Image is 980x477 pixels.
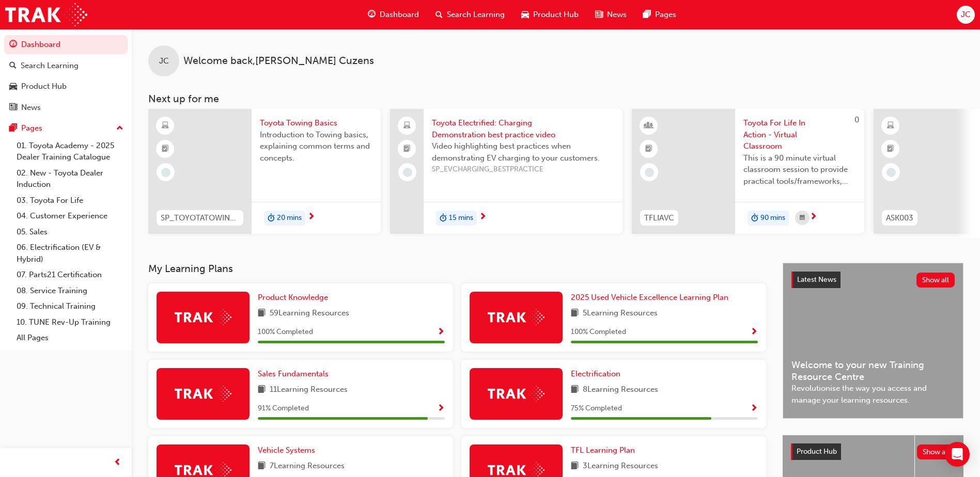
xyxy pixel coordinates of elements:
[270,384,348,396] span: 11 Learning Resources
[258,307,266,320] span: book-icon
[4,77,128,96] a: Product Hub
[258,444,319,456] a: Vehicle Systems
[743,152,856,187] span: This is a 90 minute virtual classroom session to provide practical tools/frameworks, behaviours a...
[162,142,169,156] span: booktick-icon
[175,386,231,402] img: Trak
[12,165,128,193] a: 02. New - Toyota Dealer Induction
[488,309,545,325] img: Trak
[148,263,766,275] h3: My Learning Plans
[750,404,758,414] span: Show Progress
[21,122,42,134] div: Pages
[148,109,381,234] a: SP_TOYOTATOWING_0424Toyota Towing BasicsIntroduction to Towing basics, explaining common terms an...
[571,292,733,304] a: 2025 Used Vehicle Excellence Learning Plan
[437,402,445,415] button: Show Progress
[4,33,128,119] button: DashboardSearch LearningProduct HubNews
[571,460,579,473] span: book-icon
[797,275,836,284] span: Latest News
[258,403,309,415] span: 91 % Completed
[571,446,635,455] span: TFL Learning Plan
[183,55,374,67] span: Welcome back , [PERSON_NAME] Cuzens
[432,164,614,176] span: SP_EVCHARGING_BESTPRACTICE
[132,93,980,105] h3: Next up for me
[916,273,955,288] button: Show all
[403,119,411,133] span: laptop-icon
[258,369,329,378] span: Sales Fundamentals
[917,444,956,459] button: Show all
[750,402,758,415] button: Show Progress
[488,386,545,402] img: Trak
[571,403,622,415] span: 75 % Completed
[437,404,445,414] span: Show Progress
[645,168,654,177] span: learningRecordVerb_NONE-icon
[12,240,128,267] a: 06. Electrification (EV & Hybrid)
[655,9,676,21] span: Pages
[268,212,275,225] span: duration-icon
[403,142,411,156] span: booktick-icon
[12,138,128,165] a: 01. Toyota Academy - 2025 Dealer Training Catalogue
[258,293,328,302] span: Product Knowledge
[886,212,913,224] span: ASK003
[571,384,579,396] span: book-icon
[887,119,894,133] span: learningResourceType_ELEARNING-icon
[571,293,728,302] span: 2025 Used Vehicle Excellence Learning Plan
[258,368,333,380] a: Sales Fundamentals
[791,272,955,288] a: Latest NewsShow all
[270,460,345,473] span: 7 Learning Resources
[258,292,332,304] a: Product Knowledge
[513,4,587,25] a: car-iconProduct Hub
[432,117,614,140] span: Toyota Electrified: Charging Demonstration best practice video
[21,102,41,114] div: News
[583,384,658,396] span: 8 Learning Resources
[595,8,603,21] span: news-icon
[750,326,758,339] button: Show Progress
[12,283,128,299] a: 08. Service Training
[945,442,970,467] div: Open Intercom Messenger
[887,142,894,156] span: booktick-icon
[12,314,128,330] a: 10. TUNE Rev-Up Training
[260,129,372,164] span: Introduction to Towing basics, explaining common terms and concepts.
[644,212,674,224] span: TFLIAVC
[9,103,17,113] span: news-icon
[479,213,487,222] span: next-icon
[161,212,239,224] span: SP_TOYOTATOWING_0424
[258,460,266,473] span: book-icon
[760,212,785,224] span: 90 mins
[449,212,473,224] span: 15 mins
[12,224,128,240] a: 05. Sales
[447,9,505,21] span: Search Learning
[12,298,128,314] a: 09. Technical Training
[607,9,627,21] span: News
[791,383,955,406] span: Revolutionise the way you access and manage your learning resources.
[307,213,315,222] span: next-icon
[571,368,625,380] a: Electrification
[161,168,170,177] span: learningRecordVerb_NONE-icon
[258,384,266,396] span: book-icon
[175,309,231,325] img: Trak
[435,8,443,21] span: search-icon
[750,328,758,337] span: Show Progress
[4,56,128,75] a: Search Learning
[4,98,128,117] a: News
[791,443,955,460] a: Product HubShow all
[427,4,513,25] a: search-iconSearch Learning
[533,9,579,21] span: Product Hub
[632,109,864,234] a: 0TFLIAVCToyota For Life In Action - Virtual ClassroomThis is a 90 minute virtual classroom sessio...
[12,330,128,346] a: All Pages
[751,212,758,225] span: duration-icon
[521,8,529,21] span: car-icon
[4,119,128,138] button: Pages
[277,212,302,224] span: 20 mins
[114,456,121,469] span: prev-icon
[645,119,652,133] span: learningResourceType_INSTRUCTOR_LED-icon
[360,4,427,25] a: guage-iconDashboard
[116,122,123,135] span: up-icon
[783,263,963,419] a: Latest NewsShow allWelcome to your new Training Resource CentreRevolutionise the way you access a...
[4,35,128,54] a: Dashboard
[390,109,623,234] a: Toyota Electrified: Charging Demonstration best practice videoVideo highlighting best practices w...
[886,168,896,177] span: learningRecordVerb_NONE-icon
[380,9,419,21] span: Dashboard
[12,193,128,209] a: 03. Toyota For Life
[5,3,87,26] img: Trak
